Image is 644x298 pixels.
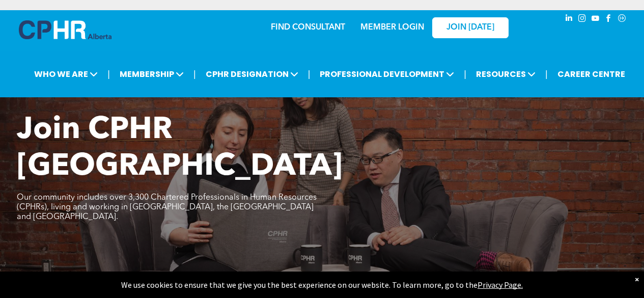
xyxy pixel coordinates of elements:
[554,65,628,84] a: CAREER CENTRE
[193,64,196,85] li: |
[308,64,311,85] li: |
[17,115,343,182] span: Join CPHR [GEOGRAPHIC_DATA]
[564,13,575,26] a: linkedin
[473,65,539,84] span: RESOURCES
[203,65,301,84] span: CPHR DESIGNATION
[635,274,639,284] div: Dismiss notification
[617,13,628,26] a: Social network
[446,23,494,33] span: JOIN [DATE]
[31,65,101,84] span: WHO WE ARE
[360,23,424,32] a: MEMBER LOGIN
[603,13,614,26] a: facebook
[464,64,466,85] li: |
[577,13,588,26] a: instagram
[19,20,111,39] img: A blue and white logo for cp alberta
[590,13,601,26] a: youtube
[317,65,457,84] span: PROFESSIONAL DEVELOPMENT
[478,280,523,290] a: Privacy Page.
[17,194,317,221] span: Our community includes over 3,300 Chartered Professionals in Human Resources (CPHRs), living and ...
[432,17,509,38] a: JOIN [DATE]
[107,64,110,85] li: |
[545,64,548,85] li: |
[117,65,187,84] span: MEMBERSHIP
[271,23,345,32] a: FIND CONSULTANT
